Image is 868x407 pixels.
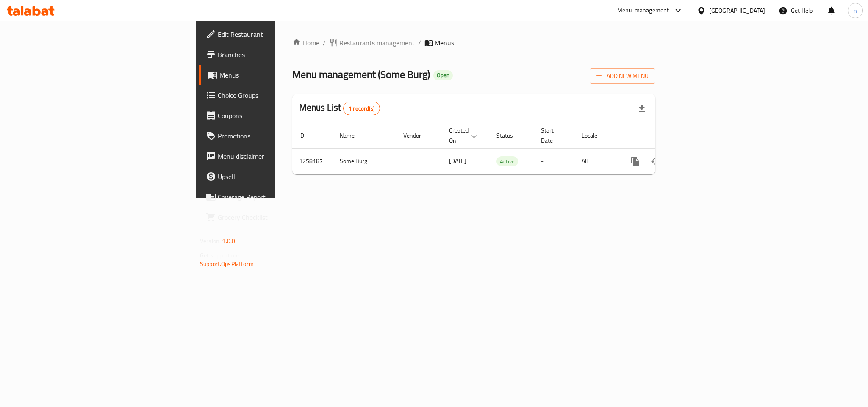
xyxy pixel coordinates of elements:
[618,123,713,149] th: Actions
[596,71,649,81] span: Add New Menu
[222,235,235,246] span: 1.0.0
[199,126,341,146] a: Promotions
[541,125,565,146] span: Start Date
[199,85,341,105] a: Choice Groups
[299,101,380,115] h2: Menus List
[199,187,341,207] a: Coverage Report
[617,6,669,16] div: Menu-management
[218,131,334,141] span: Promotions
[218,90,334,100] span: Choice Groups
[339,38,415,48] span: Restaurants management
[218,151,334,161] span: Menu disclaimer
[343,102,380,115] div: Total records count
[292,38,655,48] nav: breadcrumb
[625,151,646,172] button: more
[632,98,652,119] div: Export file
[299,130,315,141] span: ID
[199,44,341,65] a: Branches
[433,72,453,79] span: Open
[333,148,397,174] td: Some Burg
[854,6,857,15] span: n
[496,130,524,141] span: Status
[292,123,713,174] table: enhanced table
[292,65,430,84] span: Menu management ( Some Burg )
[219,70,334,80] span: Menus
[418,38,421,48] li: /
[218,111,334,121] span: Coupons
[218,172,334,182] span: Upsell
[582,130,608,141] span: Locale
[199,146,341,166] a: Menu disclaimer
[200,235,221,246] span: Version:
[199,166,341,187] a: Upsell
[590,68,655,84] button: Add New Menu
[200,250,239,261] span: Get support on:
[709,6,765,15] div: [GEOGRAPHIC_DATA]
[218,192,334,202] span: Coverage Report
[218,29,334,39] span: Edit Restaurant
[218,212,334,222] span: Grocery Checklist
[200,258,254,269] a: Support.OpsPlatform
[646,151,666,172] button: Change Status
[496,156,518,166] div: Active
[534,148,575,174] td: -
[435,38,454,48] span: Menus
[218,50,334,60] span: Branches
[329,38,415,48] a: Restaurants management
[433,70,453,80] div: Open
[403,130,432,141] span: Vendor
[340,130,366,141] span: Name
[199,24,341,44] a: Edit Restaurant
[199,105,341,126] a: Coupons
[496,157,518,166] span: Active
[575,148,618,174] td: All
[449,155,466,166] span: [DATE]
[199,207,341,227] a: Grocery Checklist
[199,65,341,85] a: Menus
[449,125,480,146] span: Created On
[344,105,380,113] span: 1 record(s)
